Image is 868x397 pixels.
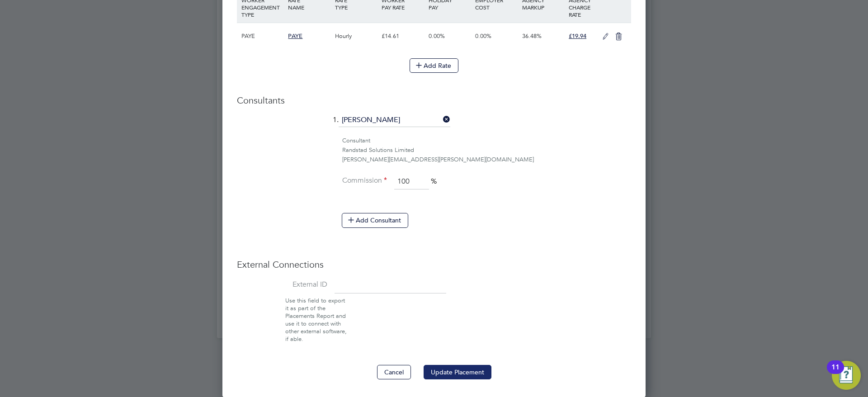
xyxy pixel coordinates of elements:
label: External ID [237,280,327,289]
div: Consultant [342,136,631,146]
button: Update Placement [424,365,491,379]
div: [PERSON_NAME][EMAIL_ADDRESS][PERSON_NAME][DOMAIN_NAME] [342,155,631,165]
li: 1. [237,113,631,136]
h3: Consultants [237,95,631,106]
div: Hourly [333,23,379,49]
span: 0.00% [475,32,491,40]
div: PAYE [239,23,286,49]
button: Cancel [377,365,411,379]
span: % [431,177,437,186]
span: £19.94 [569,32,586,40]
span: 36.48% [522,32,542,40]
span: PAYE [288,32,302,40]
button: Add Consultant [342,213,408,227]
div: £14.61 [379,23,426,49]
input: Search for... [339,113,450,127]
h3: External Connections [237,259,631,270]
button: Add Rate [410,58,458,73]
div: 11 [831,367,840,379]
span: 0.00% [429,32,445,40]
span: Use this field to export it as part of the Placements Report and use it to connect with other ext... [285,297,347,342]
div: Randstad Solutions Limited [342,146,631,155]
button: Open Resource Center, 11 new notifications [832,361,861,390]
label: Commission [342,176,387,185]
